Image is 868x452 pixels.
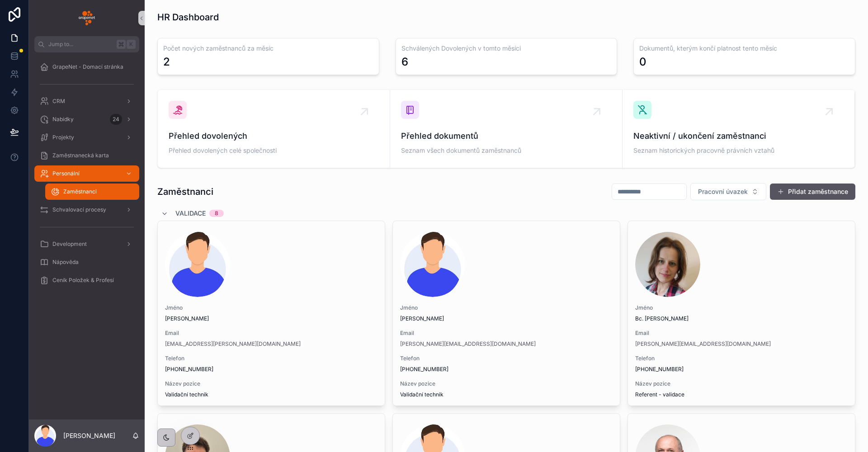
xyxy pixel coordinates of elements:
[175,209,206,218] span: Validace
[52,152,109,159] span: Zaměstnanecká karta
[63,188,97,195] span: Zaměstnanci
[163,55,170,69] div: 2
[52,63,123,71] span: GrapeNet - Domací stránka
[165,330,377,337] span: Email
[110,114,122,125] div: 24
[157,221,385,406] a: Jméno[PERSON_NAME]Email[EMAIL_ADDRESS][PERSON_NAME][DOMAIN_NAME]Telefon[PHONE_NUMBER]Název pozice...
[45,184,139,200] a: Zaměstnanci
[52,206,106,213] span: Schvalovací procesy
[400,366,613,373] span: [PHONE_NUMBER]
[635,315,848,322] span: Bc. [PERSON_NAME]
[400,340,536,348] a: [PERSON_NAME][EMAIL_ADDRESS][DOMAIN_NAME]
[400,380,613,387] span: Název pozice
[392,221,620,406] a: Jméno[PERSON_NAME]Email[PERSON_NAME][EMAIL_ADDRESS][DOMAIN_NAME]Telefon[PHONE_NUMBER]Název pozice...
[627,221,855,406] a: JménoBc. [PERSON_NAME]Email[PERSON_NAME][EMAIL_ADDRESS][DOMAIN_NAME]Telefon[PHONE_NUMBER]Název po...
[635,391,684,398] span: Referent - validace
[639,44,849,53] h3: Dokumentů, kterým končí platnost tento měsíc
[400,304,613,311] span: Jméno
[52,277,114,284] span: Ceník Položek & Profesí
[390,90,623,168] a: Přehled dokumentůSeznam všech dokumentů zaměstnanců
[400,391,443,398] span: Validační technik
[770,184,855,200] button: Přidat zaměstnance
[165,315,377,322] span: [PERSON_NAME]
[52,116,74,123] span: Nabídky
[29,52,145,300] div: scrollable content
[34,236,139,252] a: Development
[635,304,848,311] span: Jméno
[635,366,848,373] span: [PHONE_NUMBER]
[690,183,766,200] button: Select Button
[635,340,771,348] a: [PERSON_NAME][EMAIL_ADDRESS][DOMAIN_NAME]
[169,146,379,155] span: Přehled dovolených celé společnosti
[623,90,855,168] a: Neaktivní / ukončení zaměstnanciSeznam historických pracovně právních vztahů
[401,146,611,155] span: Seznam všech dokumentů zaměstnanců
[165,304,377,311] span: Jméno
[635,355,848,362] span: Telefon
[400,315,613,322] span: [PERSON_NAME]
[165,380,377,387] span: Název pozice
[400,330,613,337] span: Email
[635,330,848,337] span: Email
[635,380,848,387] span: Název pozice
[52,170,80,177] span: Personální
[34,111,139,127] a: Nabídky24
[34,272,139,288] a: Ceník Položek & Profesí
[127,41,135,48] span: K
[34,147,139,164] a: Zaměstnanecká karta
[34,254,139,270] a: Nápověda
[633,146,844,155] span: Seznam historických pracovně právních vztahů
[639,55,646,69] div: 0
[34,165,139,182] a: Personální
[63,431,115,440] p: [PERSON_NAME]
[169,130,379,142] span: Přehled dovolených
[698,187,748,196] span: Pracovní úvazek
[165,355,377,362] span: Telefon
[401,44,612,53] h3: Schválených Dovolených v tomto měsíci
[401,55,408,69] div: 6
[163,44,373,53] h3: Počet nových zaměstnanců za měsíc
[215,210,218,217] div: 8
[34,129,139,146] a: Projekty
[158,90,390,168] a: Přehled dovolenýchPřehled dovolených celé společnosti
[52,240,87,248] span: Development
[52,98,65,105] span: CRM
[34,202,139,218] a: Schvalovací procesy
[52,134,74,141] span: Projekty
[52,259,79,266] span: Nápověda
[79,11,95,25] img: App logo
[34,93,139,109] a: CRM
[633,130,844,142] span: Neaktivní / ukončení zaměstnanci
[165,391,208,398] span: Validační technik
[165,366,377,373] span: [PHONE_NUMBER]
[48,41,113,48] span: Jump to...
[157,11,219,24] h1: HR Dashboard
[157,185,213,198] h1: Zaměstnanci
[401,130,611,142] span: Přehled dokumentů
[400,355,613,362] span: Telefon
[34,36,139,52] button: Jump to...K
[34,59,139,75] a: GrapeNet - Domací stránka
[165,340,301,348] a: [EMAIL_ADDRESS][PERSON_NAME][DOMAIN_NAME]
